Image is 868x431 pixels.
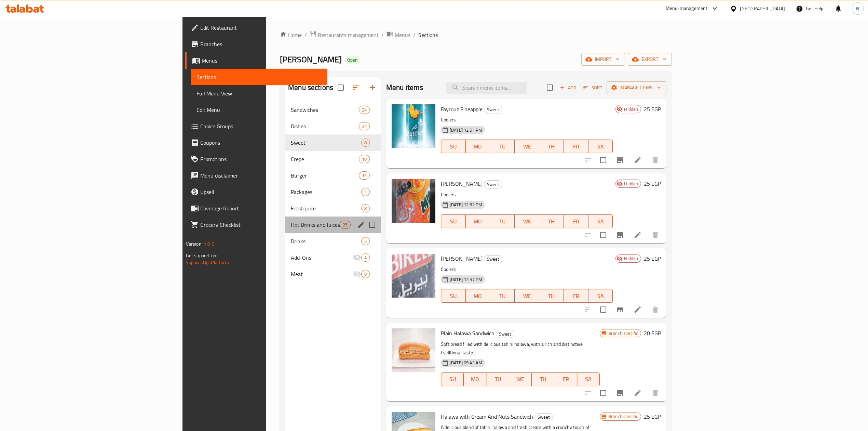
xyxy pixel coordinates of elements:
[532,373,554,386] button: TH
[446,82,527,94] input: search
[291,171,358,180] div: Burger
[285,134,381,151] div: Sweet8
[285,217,381,233] div: Hot Drinks and Juices25edit
[484,255,502,263] div: Sweet
[285,167,381,184] div: Burger13
[512,374,529,384] span: WE
[340,221,351,229] div: items
[557,374,574,384] span: FR
[621,255,641,262] span: Hidden
[285,249,381,266] div: Add-Ons4
[557,82,579,93] button: Add
[196,106,322,114] span: Edit Menu
[200,188,322,196] span: Upsell
[291,106,358,114] span: Sandwiches
[466,374,484,384] span: MO
[359,171,370,180] div: items
[596,153,610,167] span: Select to update
[583,84,602,92] span: Sort
[517,142,537,152] span: WE
[291,270,353,278] span: Meat
[542,291,561,301] span: TH
[484,106,502,114] span: Sweet
[185,36,327,52] a: Branches
[441,328,494,338] span: Plain Halawa Sandwich
[359,172,369,179] span: 13
[441,289,466,303] button: SU
[196,89,322,97] span: Full Menu View
[534,374,552,384] span: TH
[361,270,370,278] div: items
[285,266,381,282] div: Meat0
[291,139,361,147] span: Sweet
[496,330,514,338] div: Sweet
[280,30,672,39] nav: breadcrumb
[191,102,327,118] a: Edit Menu
[441,191,613,199] p: Coolers
[644,104,661,114] h6: 25 EGP
[621,181,641,187] span: Hidden
[200,221,322,229] span: Grocery Checklist
[204,239,214,248] span: 1.0.0
[591,217,610,226] span: SA
[740,5,785,12] div: [GEOGRAPHIC_DATA]
[493,291,512,301] span: TU
[493,142,512,152] span: TU
[291,204,361,212] div: Fresh juice
[381,31,384,39] li: /
[334,80,348,95] span: Select all sections
[353,270,361,278] svg: Inactive section
[291,188,361,196] div: Packages
[612,227,628,243] button: Branch-specific-item
[489,374,506,384] span: TU
[185,200,327,217] a: Coverage Report
[359,106,370,114] div: items
[542,217,561,226] span: TH
[517,217,537,226] span: WE
[356,220,366,230] button: edit
[444,142,463,152] span: SU
[490,214,515,228] button: TU
[392,104,435,148] img: Fayrouz Pineapple
[634,389,642,397] a: Edit menu item
[186,251,217,260] span: Get support on:
[441,373,464,386] button: SU
[362,238,369,245] span: 5
[612,83,661,92] span: Manage items
[628,53,672,66] button: export
[196,73,322,81] span: Sections
[392,254,435,298] img: Birell Barley
[291,122,358,130] span: Dishes
[469,217,488,226] span: MO
[395,31,410,39] span: Menus
[285,102,381,118] div: Sandwiches24
[612,301,628,318] button: Branch-specific-item
[185,118,327,134] a: Choice Groups
[564,140,588,153] button: FR
[362,205,369,212] span: 8
[285,99,381,285] nav: Menu sections
[291,237,361,245] div: Drinks
[644,412,661,421] h6: 25 EGP
[579,82,607,93] span: Sort items
[612,385,628,401] button: Branch-specific-item
[362,254,369,261] span: 4
[580,374,597,384] span: SA
[291,155,358,163] div: Crepe
[444,291,463,301] span: SU
[564,289,588,303] button: FR
[200,40,322,48] span: Branches
[559,84,577,92] span: Add
[621,106,641,113] span: Hidden
[588,214,613,228] button: SA
[361,237,370,245] div: items
[587,55,620,64] span: import
[362,140,369,146] span: 8
[291,221,339,229] div: Hot Drinks and Juices
[856,5,859,12] span: N
[644,328,661,338] h6: 20 EGP
[535,413,553,421] span: Sweet
[386,30,410,39] a: Menus
[362,271,369,277] span: 0
[441,412,533,422] span: Halawa with Cream And Nuts Sandwich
